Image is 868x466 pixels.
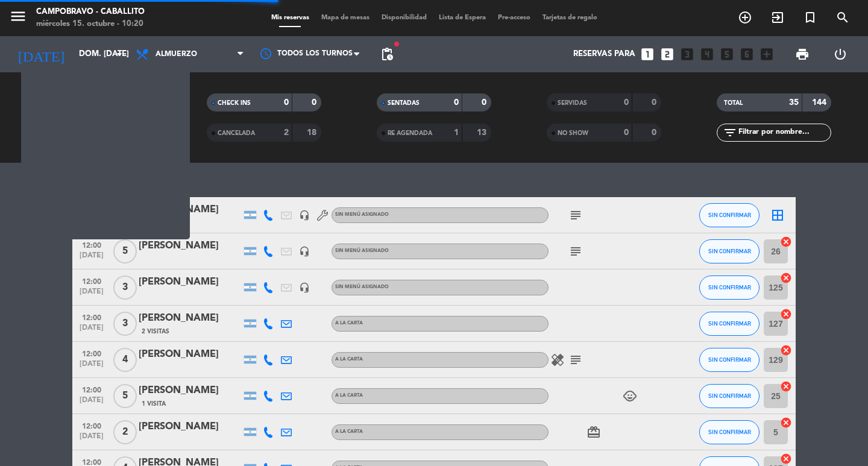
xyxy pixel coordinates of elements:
i: menu [9,7,27,25]
div: miércoles 15. octubre - 10:20 [36,18,145,30]
span: SIN CONFIRMAR [708,356,751,363]
span: A LA CARTA [335,429,363,434]
i: filter_list [723,125,737,140]
div: [PERSON_NAME] [139,202,241,218]
i: cancel [780,380,792,392]
strong: 0 [624,98,629,107]
span: 12:00 [77,382,107,396]
span: 2 Visitas [142,327,169,336]
span: 12:00 [77,201,107,215]
strong: 35 [789,98,799,107]
span: [DATE] [77,324,107,338]
div: [PERSON_NAME] [139,274,241,290]
span: Sin menú asignado [335,248,389,253]
i: cancel [780,308,792,320]
span: SIN CONFIRMAR [708,320,751,327]
i: looks_one [640,46,655,62]
span: 12:00 [77,310,107,324]
button: SIN CONFIRMAR [699,239,759,263]
i: search [835,10,850,25]
strong: 0 [652,128,659,137]
i: headset_mic [299,210,310,221]
strong: 0 [652,98,659,107]
i: card_giftcard [587,425,601,439]
strong: 30 [109,129,119,137]
span: SERVIDAS [558,100,587,106]
span: 3 [113,276,137,300]
span: Reservas para [573,49,635,59]
i: looks_3 [679,46,695,62]
i: looks_6 [739,46,755,62]
strong: 1 [454,128,459,137]
span: 12:00 [77,346,107,360]
span: CANCELADA [218,130,255,136]
div: LOG OUT [821,36,859,72]
span: SIN CONFIRMAR [708,392,751,399]
i: arrow_drop_down [112,47,127,61]
div: Campobravo - caballito [36,6,145,18]
span: 5 [113,203,137,227]
button: SIN CONFIRMAR [699,203,759,227]
i: headset_mic [299,246,310,257]
i: looks_5 [719,46,735,62]
div: [PERSON_NAME] [139,419,241,435]
strong: 18 [307,128,319,137]
span: Sin menú asignado [335,212,389,217]
strong: 0 [454,98,459,107]
span: Mis reservas [265,14,315,21]
strong: 23 [137,115,149,124]
span: A LA CARTA [335,393,363,398]
strong: 5 [114,115,119,124]
span: A LA CARTA [335,357,363,362]
span: SIN CONFIRMAR [708,429,751,435]
i: subject [568,208,583,222]
span: [DATE] [77,215,107,229]
span: 12:00 [77,238,107,251]
span: [DATE] [77,251,107,265]
button: SIN CONFIRMAR [699,348,759,372]
span: 5 [113,239,137,263]
span: 2 [113,420,137,444]
span: [DATE] [77,432,107,446]
i: child_care [623,389,637,403]
span: Mapa de mesas [315,14,376,21]
button: SIN CONFIRMAR [699,420,759,444]
strong: 2 [284,128,289,137]
span: [DATE] [77,396,107,410]
strong: 0 [482,98,489,107]
i: cancel [780,236,792,248]
strong: 0 [284,98,289,107]
strong: 13 [477,128,489,137]
div: [PERSON_NAME] [139,238,241,254]
span: Disponibilidad [376,14,433,21]
strong: 144 [132,96,149,105]
i: headset_mic [299,282,310,293]
i: looks_4 [699,46,715,62]
i: border_all [770,208,785,222]
i: cancel [780,417,792,429]
div: [PERSON_NAME] [139,383,241,398]
span: Lista de Espera [433,14,492,21]
span: fiber_manual_record [393,40,400,48]
span: SIN CONFIRMAR [708,212,751,218]
button: SIN CONFIRMAR [699,384,759,408]
span: 1 Visita [142,399,166,409]
span: 12:00 [77,274,107,288]
button: SIN CONFIRMAR [699,276,759,300]
span: A LA CARTA [335,321,363,326]
i: [DATE] [9,41,73,68]
span: Almuerzo [156,50,197,58]
button: menu [9,7,27,30]
strong: 0 [312,98,319,107]
span: 5 [113,384,137,408]
div: [PERSON_NAME] [139,310,241,326]
i: cancel [780,344,792,356]
strong: 0 [624,128,629,137]
div: [PERSON_NAME] [139,347,241,362]
i: power_settings_new [833,47,848,61]
strong: 35 [109,96,119,105]
button: SIN CONFIRMAR [699,312,759,336]
i: add_box [759,46,775,62]
i: healing [550,353,565,367]
i: subject [568,244,583,259]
